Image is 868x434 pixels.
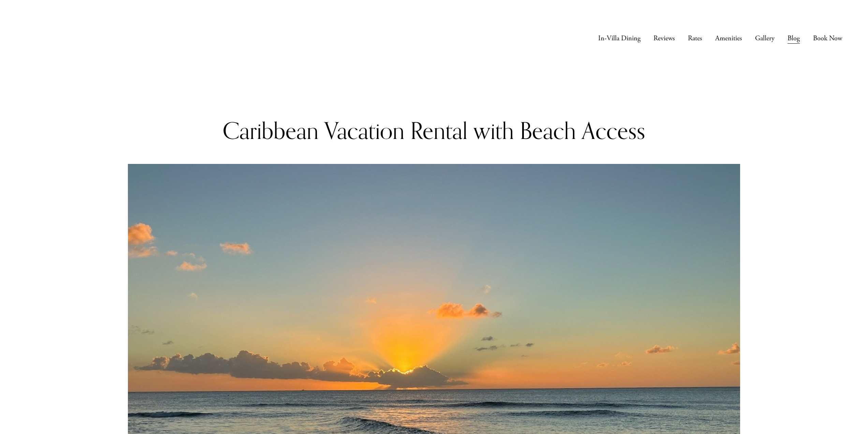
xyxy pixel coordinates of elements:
a: Amenities [715,32,742,44]
h1: Caribbean Vacation Rental with Beach Access [128,114,740,147]
a: Blog [788,32,800,44]
a: Book Now [813,32,842,44]
a: Rates [688,32,702,44]
a: Gallery [755,32,775,44]
a: In-Villa Dining [598,32,641,44]
img: Caribbean Vacation Rental | Bon Vivant Villa [26,26,99,50]
a: Reviews [653,32,675,44]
